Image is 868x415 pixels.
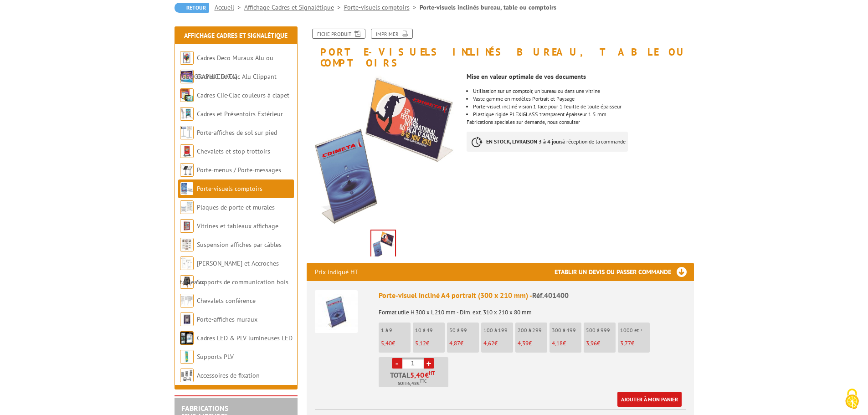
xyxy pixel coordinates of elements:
a: Supports PLV [197,353,234,361]
a: Porte-affiches de sol sur pied [197,128,277,137]
p: 1000 et + [620,327,650,333]
span: Réf.401400 [532,291,569,300]
h3: Etablir un devis ou passer commande [555,263,694,281]
p: 50 à 99 [449,327,479,333]
img: Vitrines et tableaux affichage [180,219,194,233]
div: Porte-visuel incliné A4 portrait (300 x 210 mm) - [379,290,686,301]
p: € [381,340,411,347]
li: Vaste gamme en modèles Portrait et Paysage [473,96,693,102]
img: Cadres Clic-Clac couleurs à clapet [180,88,194,102]
p: € [518,340,547,347]
span: 5,12 [415,339,426,347]
img: Porte-affiches de sol sur pied [180,126,194,139]
p: € [415,340,445,347]
p: 1 à 9 [381,327,411,333]
img: Cadres LED & PLV lumineuses LED [180,331,194,345]
sup: HT [429,370,435,376]
img: Porte-visuel incliné A4 portrait (300 x 210 mm) [315,290,358,333]
p: € [620,340,650,347]
a: Fiche produit [312,29,365,39]
span: 6,48 [407,380,417,387]
p: € [483,340,513,347]
a: Chevalets et stop trottoirs [197,147,270,155]
div: Fabrications spéciales sur demande, nous consulter [467,68,700,161]
a: Cadres LED & PLV lumineuses LED [197,334,293,342]
img: Cookies (fenêtre modale) [841,388,863,410]
img: Suspension affiches par câbles [180,238,194,251]
a: Ajouter à mon panier [617,392,682,407]
p: 100 à 199 [483,327,513,333]
span: 4,62 [483,339,494,347]
a: Cadres Clic-Clac Alu Clippant [197,72,277,81]
img: Supports PLV [180,350,194,364]
a: Porte-menus / Porte-messages [197,166,281,174]
li: Porte-visuels inclinés bureau, table ou comptoirs [420,3,556,12]
p: 200 à 299 [518,327,547,333]
img: Accessoires de fixation [180,369,194,382]
p: Plastique rigide PLEXIGLASS transparent épaisseur 1.5 mm [473,112,693,117]
a: Cadres Clic-Clac couleurs à clapet [197,91,289,99]
p: 10 à 49 [415,327,445,333]
img: Chevalets conférence [180,294,194,307]
span: 3,96 [586,339,597,347]
strong: EN STOCK, LIVRAISON 3 à 4 jours [486,138,563,145]
a: Vitrines et tableaux affichage [197,222,278,230]
span: 4,39 [518,339,529,347]
a: Porte-affiches muraux [197,315,257,323]
a: Affichage Cadres et Signalétique [184,31,288,40]
a: Cadres et Présentoirs Extérieur [197,110,283,118]
img: Cimaises et Accroches tableaux [180,256,194,270]
a: Supports de communication bois [197,278,288,286]
p: 300 à 499 [552,327,581,333]
a: Affichage Cadres et Signalétique [244,3,344,11]
a: Porte-visuels comptoirs [197,184,262,193]
a: Imprimer [371,29,413,39]
a: + [424,358,434,369]
h1: Porte-visuels inclinés bureau, table ou comptoirs [300,29,701,68]
a: Cadres Deco Muraux Alu ou [GEOGRAPHIC_DATA] [180,54,273,81]
p: € [552,340,581,347]
p: € [586,340,616,347]
span: Soit € [398,380,426,387]
a: [PERSON_NAME] et Accroches tableaux [180,259,279,286]
li: Utilisation sur un comptoir, un bureau ou dans une vitrine [473,88,693,94]
a: Suspension affiches par câbles [197,241,282,249]
a: Chevalets conférence [197,297,256,305]
img: Plaques de porte et murales [180,200,194,214]
img: Porte-menus / Porte-messages [180,163,194,177]
span: 4,18 [552,339,563,347]
span: 5,40 [410,371,425,379]
a: Plaques de porte et murales [197,203,275,211]
p: € [449,340,479,347]
span: € [425,371,429,379]
a: Accessoires de fixation [197,371,260,379]
li: Porte-visuel incliné vision 1 face pour 1 feuille de toute épaisseur [473,104,693,109]
img: porte_visuels_comptoirs_401400_1.jpg [307,73,460,226]
sup: TTC [420,379,426,384]
img: porte_visuels_comptoirs_401400_1.jpg [371,231,395,259]
p: Total [381,371,448,387]
a: Porte-visuels comptoirs [344,3,420,11]
button: Cookies (fenêtre modale) [836,384,868,415]
span: 4,87 [449,339,460,347]
a: Accueil [215,3,244,11]
a: - [392,358,402,369]
strong: Mise en valeur optimale de vos documents [467,72,586,81]
p: Prix indiqué HT [315,263,358,281]
a: Retour [175,3,209,13]
p: à réception de la commande [467,132,628,152]
img: Cadres et Présentoirs Extérieur [180,107,194,121]
img: Porte-affiches muraux [180,313,194,326]
span: 3,77 [620,339,631,347]
p: 500 à 999 [586,327,616,333]
p: Format utile H 300 x L 210 mm - Dim. ext. 310 x 210 x 80 mm [379,303,686,316]
img: Chevalets et stop trottoirs [180,144,194,158]
img: Porte-visuels comptoirs [180,182,194,195]
span: 5,40 [381,339,392,347]
img: Cadres Deco Muraux Alu ou Bois [180,51,194,65]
